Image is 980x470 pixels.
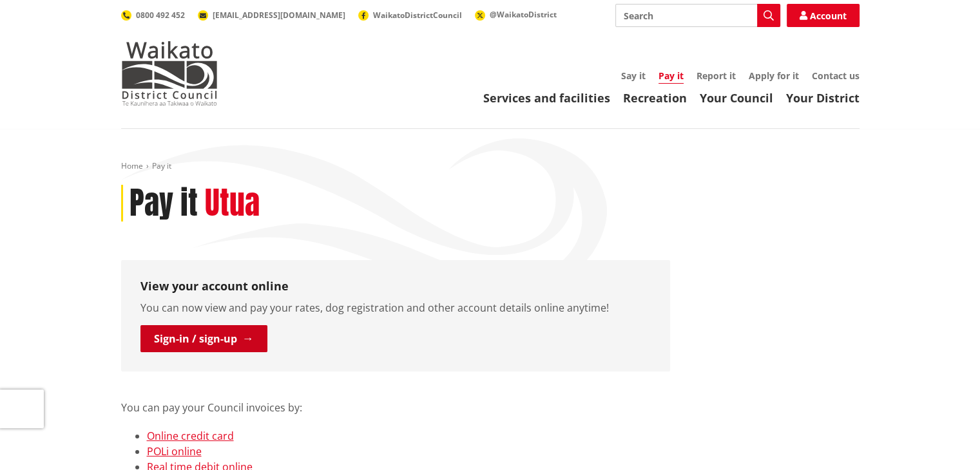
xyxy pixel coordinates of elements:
[697,70,736,82] a: Report it
[121,384,670,415] p: You can pay your Council invoices by:
[700,90,773,106] a: Your Council
[787,4,860,27] a: Account
[205,185,260,222] h2: Utua
[749,70,799,82] a: Apply for it
[615,4,780,27] input: Search input
[136,10,185,21] span: 0800 492 452
[140,300,651,315] p: You can now view and pay your rates, dog registration and other account details online anytime!
[198,10,345,21] a: [EMAIL_ADDRESS][DOMAIN_NAME]
[147,429,234,443] a: Online credit card
[658,70,684,84] a: Pay it
[121,41,218,106] img: Waikato District Council - Te Kaunihera aa Takiwaa o Waikato
[623,90,687,106] a: Recreation
[812,70,860,82] a: Contact us
[490,9,557,20] span: @WaikatoDistrict
[358,10,462,21] a: WaikatoDistrictCouncil
[130,185,198,222] h1: Pay it
[121,10,185,21] a: 0800 492 452
[140,325,267,352] a: Sign-in / sign-up
[140,279,651,294] h3: View your account online
[621,70,646,82] a: Say it
[786,90,860,106] a: Your District
[475,9,557,20] a: @WaikatoDistrict
[483,90,610,106] a: Services and facilities
[152,160,171,171] span: Pay it
[213,10,345,21] span: [EMAIL_ADDRESS][DOMAIN_NAME]
[373,10,462,21] span: WaikatoDistrictCouncil
[147,444,202,458] a: POLi online
[121,161,860,172] nav: breadcrumb
[121,160,143,171] a: Home
[921,416,967,462] iframe: Messenger Launcher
